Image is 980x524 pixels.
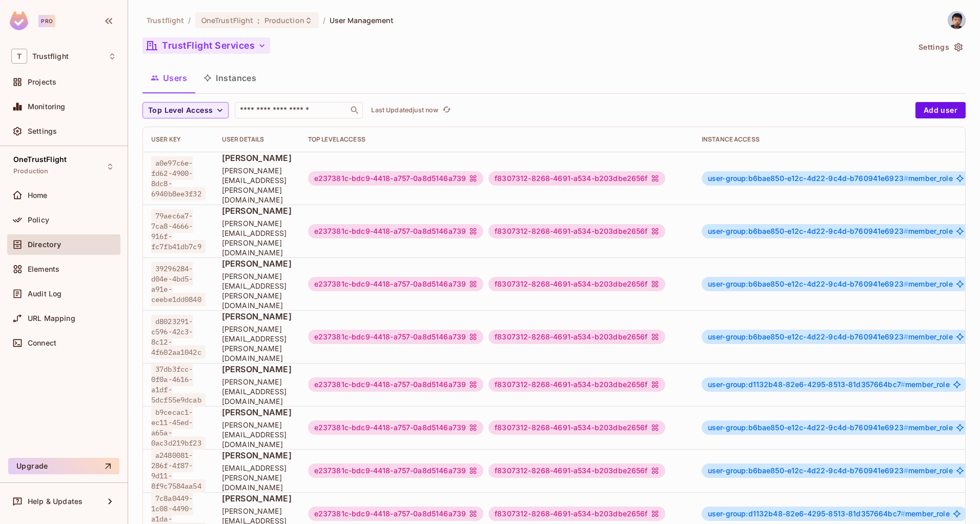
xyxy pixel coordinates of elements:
span: [PERSON_NAME] [222,407,292,418]
span: member_role [708,424,953,432]
span: [PERSON_NAME][EMAIL_ADDRESS][DOMAIN_NAME] [222,377,292,406]
div: User Details [222,135,292,144]
button: Add user [915,102,966,118]
div: e237381c-bdc9-4418-a757-0a8d5146a739 [308,463,483,478]
span: user-group:b6bae850-e12c-4d22-9c4d-b760941e6923 [708,466,908,475]
span: 39296284-d04e-4bd5-a91e-ceebe1dd0840 [151,262,206,306]
span: Settings [28,127,57,135]
span: Audit Log [28,290,62,298]
div: f8307312-8268-4691-a534-b203dbe2656f [488,330,665,344]
button: Instances [195,65,264,91]
span: the active workspace [147,15,184,25]
span: Click to refresh data [438,104,453,116]
div: f8307312-8268-4691-a534-b203dbe2656f [488,377,665,392]
span: T [11,49,27,64]
span: member_role [708,510,950,518]
span: Top Level Access [148,104,213,117]
span: Elements [28,265,59,273]
span: [PERSON_NAME] [222,205,292,216]
div: e237381c-bdc9-4418-a757-0a8d5146a739 [308,330,483,344]
span: Policy [28,216,49,224]
li: / [323,15,325,25]
span: b9cecac1-ec11-45ed-a65a-0ac3d219bf23 [151,406,206,450]
button: Upgrade [8,458,119,474]
span: # [904,174,908,183]
span: : [257,16,260,25]
img: SReyMgAAAABJRU5ErkJggg== [10,11,28,30]
span: member_role [708,174,953,183]
span: member_role [708,280,953,288]
span: Help & Updates [28,497,83,506]
li: / [188,15,191,25]
span: [EMAIL_ADDRESS][PERSON_NAME][DOMAIN_NAME] [222,463,292,492]
span: a2480081-286f-4f87-9d11-8f9c7584aa54 [151,449,206,493]
button: Top Level Access [142,102,229,118]
span: user-group:b6bae850-e12c-4d22-9c4d-b760941e6923 [708,332,908,341]
span: [PERSON_NAME] [222,493,292,504]
span: OneTrustFlight [201,15,254,25]
span: [PERSON_NAME] [222,152,292,164]
span: member_role [708,380,950,389]
p: Last Updated just now [371,106,438,114]
span: # [904,423,908,432]
span: user-group:d1132b48-82e6-4295-8513-81d357664bc7 [708,380,905,389]
div: f8307312-8268-4691-a534-b203dbe2656f [488,171,665,186]
span: [PERSON_NAME] [222,258,292,269]
span: [PERSON_NAME][EMAIL_ADDRESS][PERSON_NAME][DOMAIN_NAME] [222,166,292,205]
div: e237381c-bdc9-4418-a757-0a8d5146a739 [308,171,483,186]
div: User Key [151,135,206,144]
span: Connect [28,339,56,347]
button: refresh [440,104,453,116]
div: e237381c-bdc9-4418-a757-0a8d5146a739 [308,277,483,291]
span: a0e97c6e-fd62-4900-8dc8-6940b8ee3f32 [151,156,206,200]
span: Projects [28,78,56,86]
span: Directory [28,240,61,249]
div: f8307312-8268-4691-a534-b203dbe2656f [488,463,665,478]
span: user-group:b6bae850-e12c-4d22-9c4d-b760941e6923 [708,279,908,288]
div: e237381c-bdc9-4418-a757-0a8d5146a739 [308,420,483,435]
div: e237381c-bdc9-4418-a757-0a8d5146a739 [308,224,483,238]
span: [PERSON_NAME] [222,450,292,461]
span: member_role [708,227,953,235]
span: # [904,227,908,235]
img: Alexander Ip [948,12,965,29]
span: Production [13,167,49,175]
span: Production [264,15,304,25]
span: User Management [330,15,394,25]
div: f8307312-8268-4691-a534-b203dbe2656f [488,507,665,521]
span: user-group:d1132b48-82e6-4295-8513-81d357664bc7 [708,509,905,518]
span: [PERSON_NAME][EMAIL_ADDRESS][PERSON_NAME][DOMAIN_NAME] [222,271,292,310]
div: e237381c-bdc9-4418-a757-0a8d5146a739 [308,377,483,392]
span: OneTrustFlight [13,155,67,164]
button: Settings [914,39,966,55]
span: Monitoring [28,103,66,111]
button: TrustFlight Services [142,37,270,54]
span: Workspace: Trustflight [32,52,69,61]
span: [PERSON_NAME][EMAIL_ADDRESS][PERSON_NAME][DOMAIN_NAME] [222,218,292,257]
span: [PERSON_NAME][EMAIL_ADDRESS][DOMAIN_NAME] [222,420,292,449]
span: # [904,279,908,288]
span: member_role [708,333,953,341]
span: d8023291-c596-42c3-8c12-4f602aa1042c [151,315,206,359]
span: Home [28,191,48,199]
div: Top Level Access [308,135,685,144]
span: [PERSON_NAME] [222,364,292,375]
span: # [901,380,905,389]
div: e237381c-bdc9-4418-a757-0a8d5146a739 [308,507,483,521]
span: # [904,332,908,341]
div: Pro [38,15,55,27]
span: refresh [442,105,451,115]
span: user-group:b6bae850-e12c-4d22-9c4d-b760941e6923 [708,423,908,432]
button: Users [142,65,195,91]
span: URL Mapping [28,314,75,323]
div: f8307312-8268-4691-a534-b203dbe2656f [488,224,665,238]
span: [PERSON_NAME] [222,311,292,322]
span: user-group:b6bae850-e12c-4d22-9c4d-b760941e6923 [708,174,908,183]
div: f8307312-8268-4691-a534-b203dbe2656f [488,420,665,435]
div: f8307312-8268-4691-a534-b203dbe2656f [488,277,665,291]
span: [PERSON_NAME][EMAIL_ADDRESS][PERSON_NAME][DOMAIN_NAME] [222,324,292,363]
span: 37db3fcc-0f0a-4616-a1df-5dcf55e9dcab [151,362,206,407]
span: 79aec6a7-7ca8-4666-916f-fc7fb41db7c9 [151,209,206,253]
span: # [901,509,905,518]
span: user-group:b6bae850-e12c-4d22-9c4d-b760941e6923 [708,227,908,235]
